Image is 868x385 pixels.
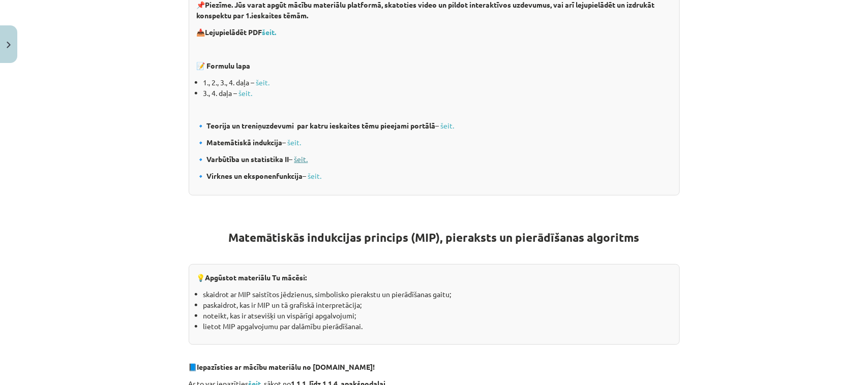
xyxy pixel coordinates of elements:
b: Lejupielādēt PDF [205,27,262,37]
p: – [197,154,672,165]
p: – [197,171,672,181]
a: šeit. [308,171,322,180]
li: skaidrot ar MIP saistītos jēdzienus, simbolisko pierakstu un pierādīšanas gaitu; [203,289,672,300]
b: 🔹 Virknes un eksponenfunkcija [197,171,303,180]
a: šeit. [294,154,308,164]
p: – [197,137,672,148]
strong: Iepazīsties ar mācību materiālu no [DOMAIN_NAME]! [197,362,375,371]
a: šeit. [288,138,302,147]
a: šeit. [441,121,455,130]
li: lietot MIP apgalvojumu par dalāmību pierādīšanai. [203,321,672,332]
b: 🔹 Varbūtība un statistika II [197,154,289,164]
a: šeit. [256,78,270,87]
strong: Matemātiskās indukcijas princips (MIP), pieraksts un pierādīšanas algoritms [229,230,640,245]
a: šeit. [239,88,253,98]
b: Apgūstot materiālu Tu mācēsi: [205,273,307,282]
p: 📘 [189,362,680,372]
p: 💡 [197,272,672,283]
b: 📝 Formulu lapa [197,61,251,70]
b: 🔹 Matemātiskā indukcija [197,138,283,147]
p: – [197,120,672,131]
li: 1., 2., 3., 4. daļa – [203,77,672,88]
p: 📥 [197,27,672,38]
li: noteikt, kas ir atsevišķi un vispārīgi apgalvojumi; [203,310,672,321]
b: 🔹 Teorija un treniņuzdevumi par katru ieskaites tēmu pieejami portālā [197,121,436,130]
a: šeit. [262,27,277,37]
img: icon-close-lesson-0947bae3869378f0d4975bcd49f059093ad1ed9edebbc8119c70593378902aed.svg [7,42,11,48]
li: paskaidrot, kas ir MIP un tā grafiskā interpretācija; [203,300,672,310]
li: 3., 4. daļa – [203,88,672,99]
